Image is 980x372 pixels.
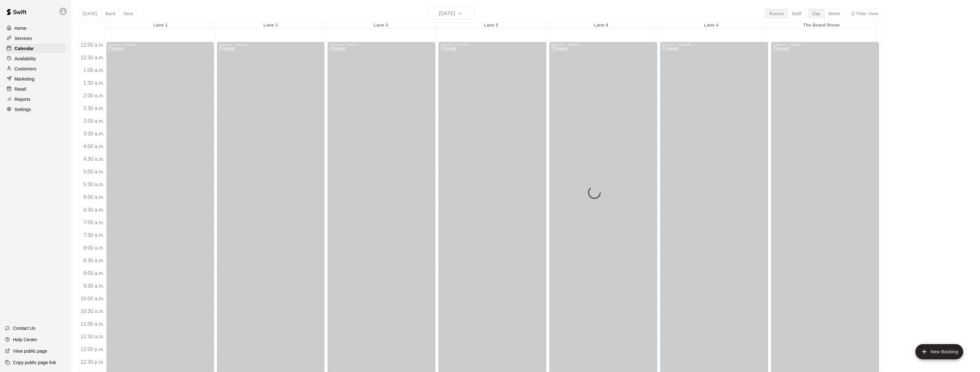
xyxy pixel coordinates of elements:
p: Copy public page link [13,359,56,366]
div: 12:00 a.m. – 3:00 p.m. [440,43,544,46]
span: 12:30 a.m. [79,55,106,60]
p: Customers [15,66,36,72]
span: 7:30 a.m. [82,232,106,238]
a: Marketing [5,74,66,84]
p: Services [15,35,32,42]
span: 12:00 a.m. [79,42,106,48]
div: Lane 3 [326,23,436,29]
span: 8:00 a.m. [82,245,106,251]
div: 12:00 a.m. – 3:00 p.m. [551,43,655,46]
a: Settings [5,105,66,114]
p: Marketing [15,76,35,82]
span: 3:30 a.m. [82,131,106,136]
p: View public page [13,348,47,354]
div: Lane 5 [436,23,546,29]
span: 2:30 a.m. [82,106,106,111]
div: Lane 1 [106,23,216,29]
span: 7:00 a.m. [82,220,106,225]
span: 1:00 a.m. [82,68,106,73]
div: Lane 2 [215,23,326,29]
span: 8:30 a.m. [82,258,106,263]
a: Services [5,34,66,43]
span: 12:00 p.m. [79,347,106,352]
p: Settings [15,106,31,113]
div: 12:00 a.m. – 3:00 p.m. [330,43,433,46]
span: 6:30 a.m. [82,207,106,212]
div: 12:00 a.m. – 3:00 p.m. [662,43,766,46]
p: Home [15,25,27,31]
a: Availability [5,54,66,63]
span: 11:00 a.m. [79,321,106,327]
a: Customers [5,64,66,74]
span: 4:30 a.m. [82,156,106,162]
a: Calendar [5,44,66,53]
p: Reports [15,96,30,102]
p: Contact Us [13,325,35,331]
span: 10:00 a.m. [79,296,106,301]
a: Home [5,23,66,33]
span: 9:00 a.m. [82,271,106,276]
a: Retail [5,84,66,94]
span: 5:00 a.m. [82,169,106,174]
span: 6:00 a.m. [82,194,106,200]
a: Reports [5,95,66,104]
div: Lane 6 [546,23,656,29]
span: 3:00 a.m. [82,118,106,124]
div: 12:00 a.m. – 3:00 p.m. [108,43,212,46]
p: Help Center [13,336,37,343]
p: Calendar [15,45,34,52]
div: The Board Room [766,23,877,29]
div: 12:00 a.m. – 3:00 p.m. [773,43,877,46]
span: 5:30 a.m. [82,182,106,187]
span: 12:30 p.m. [79,359,106,365]
span: 11:30 a.m. [79,334,106,339]
span: 1:30 a.m. [82,80,106,86]
span: 9:30 a.m. [82,283,106,289]
div: Lane 4 [656,23,766,29]
p: Availability [15,55,36,62]
div: 12:00 a.m. – 3:00 p.m. [219,43,323,46]
span: 2:00 a.m. [82,93,106,98]
span: 4:00 a.m. [82,144,106,149]
span: 10:30 a.m. [79,309,106,314]
p: Retail [15,86,26,92]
